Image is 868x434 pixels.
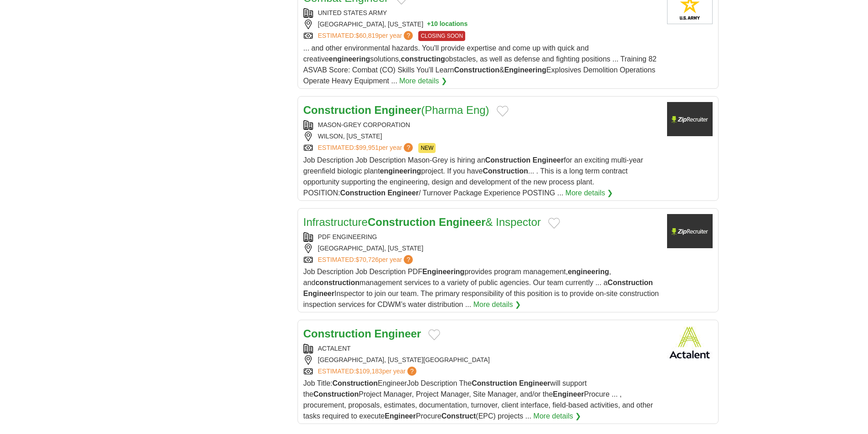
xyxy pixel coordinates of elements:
[303,379,653,420] span: Job Title: EngineerJob Description The will support the Project Manager, Project Manager, Site Ma...
[404,143,413,152] span: ?
[442,412,476,420] strong: Construct
[404,31,413,40] span: ?
[329,55,370,63] strong: engineering
[401,55,445,63] strong: constructing
[427,20,431,29] span: +
[303,327,371,340] strong: Construction
[303,104,371,116] strong: Construction
[303,120,660,130] div: MASON-GREY CORPORATION
[318,345,351,352] a: ACTALENT
[355,368,382,375] span: $109,183
[303,104,489,116] a: Construction Engineer(Pharma Eng)
[439,216,486,228] strong: Engineer
[454,66,499,74] strong: Construction
[548,218,560,229] button: Add to favorite jobs
[303,156,643,197] span: Job Description Job Description Mason-Grey is hiring an for an exciting multi-year greenfield bio...
[504,66,546,74] strong: Engineering
[607,279,653,286] strong: Construction
[533,156,564,164] strong: Engineer
[318,9,387,16] a: UNITED STATES ARMY
[428,329,440,340] button: Add to favorite jobs
[318,143,415,153] a: ESTIMATED:$99,951per year?
[375,327,421,340] strong: Engineer
[485,156,531,164] strong: Construction
[303,327,421,340] a: Construction Engineer
[375,104,421,116] strong: Engineer
[483,167,529,175] strong: Construction
[380,167,421,175] strong: engineering
[303,244,660,253] div: [GEOGRAPHIC_DATA], [US_STATE]
[303,232,660,242] div: PDF ENGINEERING
[387,189,418,197] strong: Engineer
[519,379,550,387] strong: Engineer
[303,290,334,297] strong: Engineer
[497,106,508,117] button: Add to favorite jobs
[303,355,660,365] div: [GEOGRAPHIC_DATA], [US_STATE][GEOGRAPHIC_DATA]
[303,268,659,308] span: Job Description Job Description PDF provides program management, , and management services to a v...
[303,20,660,29] div: [GEOGRAPHIC_DATA], [US_STATE]
[422,268,464,276] strong: Engineering
[565,188,613,199] a: More details ❯
[303,132,660,141] div: WILSON, [US_STATE]
[667,102,713,136] img: Company logo
[355,144,379,151] span: $99,951
[473,299,521,310] a: More details ❯
[404,255,413,264] span: ?
[399,76,447,87] a: More details ❯
[303,216,541,228] a: InfrastructureConstruction Engineer& Inspector
[355,32,379,39] span: $60,819
[418,143,436,153] span: NEW
[407,367,416,376] span: ?
[427,20,467,29] button: +10 locations
[318,367,419,376] a: ESTIMATED:$109,183per year?
[368,216,436,228] strong: Construction
[534,411,581,422] a: More details ❯
[418,31,465,41] span: CLOSING SOON
[315,279,360,286] strong: construction
[313,390,359,398] strong: Construction
[568,268,609,276] strong: engineering
[303,44,657,85] span: ... and other environmental hazards. You'll provide expertise and come up with quick and creative...
[355,256,379,263] span: $70,726
[385,412,416,420] strong: Engineer
[667,326,713,360] img: Actalent logo
[340,189,385,197] strong: Construction
[318,255,415,265] a: ESTIMATED:$70,726per year?
[667,214,713,248] img: Company logo
[318,31,415,41] a: ESTIMATED:$60,819per year?
[333,379,378,387] strong: Construction
[553,390,584,398] strong: Engineer
[472,379,517,387] strong: Construction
